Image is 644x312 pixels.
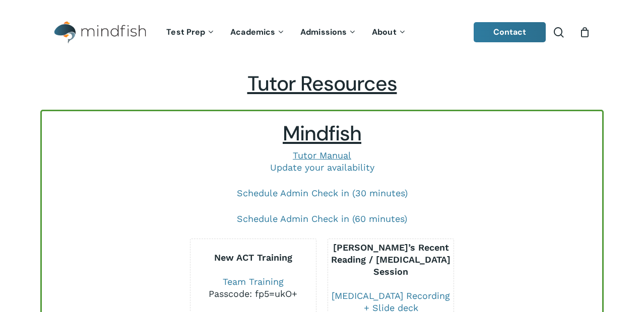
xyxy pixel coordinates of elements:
span: Test Prep [166,27,205,37]
span: Contact [493,27,527,37]
b: New ACT Training [214,252,292,263]
a: Schedule Admin Check in (60 minutes) [237,213,407,224]
a: Academics [223,28,293,37]
a: Schedule Admin Check in (30 minutes) [237,188,408,198]
a: Update your availability [270,162,374,173]
a: Test Prep [159,28,223,37]
span: Tutor Resources [247,70,397,97]
a: Admissions [293,28,364,37]
a: Cart [579,27,590,38]
span: Mindfish [283,120,361,147]
a: About [364,28,414,37]
a: Tutor Manual [293,150,351,161]
a: Contact [474,22,546,42]
a: Team Training [223,276,284,287]
header: Main Menu [40,14,604,51]
nav: Main Menu [159,14,414,51]
span: Admissions [300,27,347,37]
span: About [372,27,397,37]
span: Academics [230,27,275,37]
b: [PERSON_NAME]’s Recent Reading / [MEDICAL_DATA] Session [331,242,450,277]
div: Passcode: fp5=ukO+ [190,288,316,300]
